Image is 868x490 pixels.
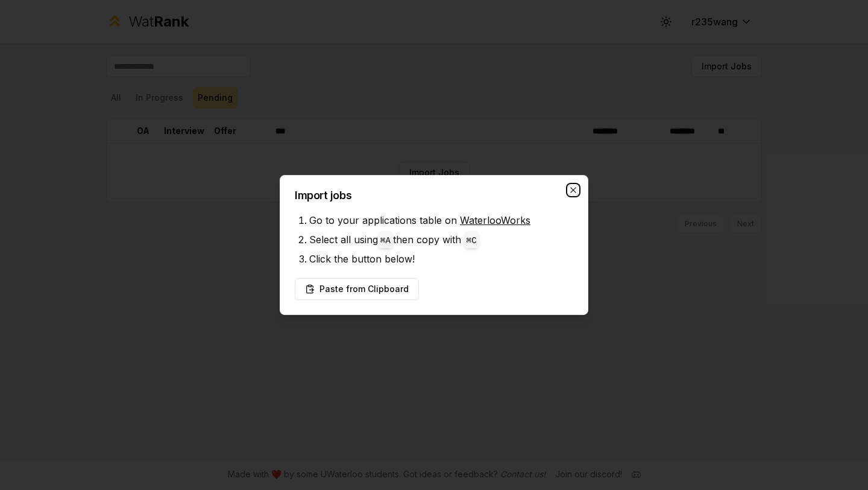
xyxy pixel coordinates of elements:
a: WaterlooWorks [460,214,530,226]
li: Go to your applications table on [309,211,573,230]
button: Paste from Clipboard [295,278,419,300]
li: Select all using then copy with [309,230,573,249]
li: Click the button below! [309,249,573,269]
h2: Import jobs [295,190,573,201]
code: ⌘ C [467,236,477,246]
code: ⌘ A [380,236,391,246]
